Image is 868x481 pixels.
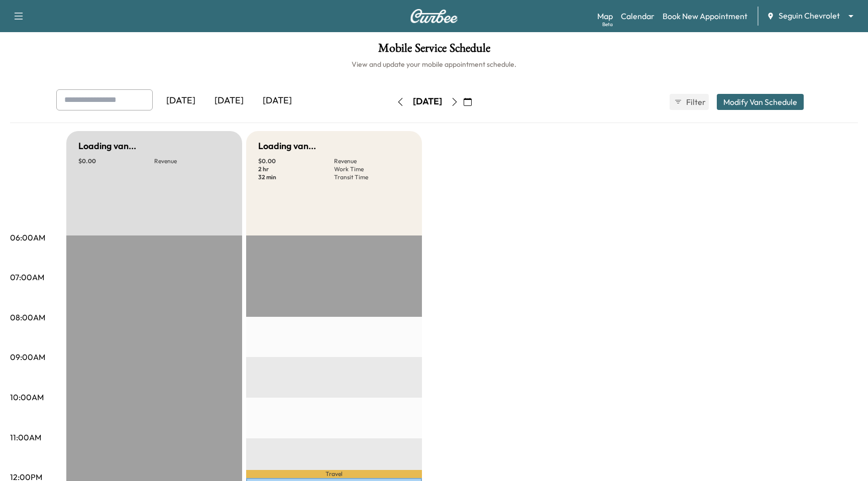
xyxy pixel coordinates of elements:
[670,94,709,110] button: Filter
[779,10,840,22] span: Seguin Chevrolet
[597,10,613,22] a: MapBeta
[154,157,230,165] p: Revenue
[413,95,442,108] div: [DATE]
[334,173,410,181] p: Transit Time
[686,96,704,108] span: Filter
[10,59,858,69] h6: View and update your mobile appointment schedule.
[334,165,410,173] p: Work Time
[258,173,334,181] p: 32 min
[10,391,44,403] p: 10:00AM
[258,139,316,153] h5: Loading van...
[717,94,804,110] button: Modify Van Schedule
[253,89,301,112] div: [DATE]
[157,89,205,112] div: [DATE]
[246,470,422,478] p: Travel
[10,231,45,244] p: 06:00AM
[663,10,747,22] a: Book New Appointment
[10,351,45,363] p: 09:00AM
[621,10,655,22] a: Calendar
[334,157,410,165] p: Revenue
[258,165,334,173] p: 2 hr
[10,311,45,323] p: 08:00AM
[78,157,154,165] p: $ 0.00
[78,139,136,153] h5: Loading van...
[258,157,334,165] p: $ 0.00
[10,431,41,443] p: 11:00AM
[410,9,458,23] img: Curbee Logo
[10,42,858,59] h1: Mobile Service Schedule
[10,271,44,283] p: 07:00AM
[205,89,253,112] div: [DATE]
[602,21,613,28] div: Beta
